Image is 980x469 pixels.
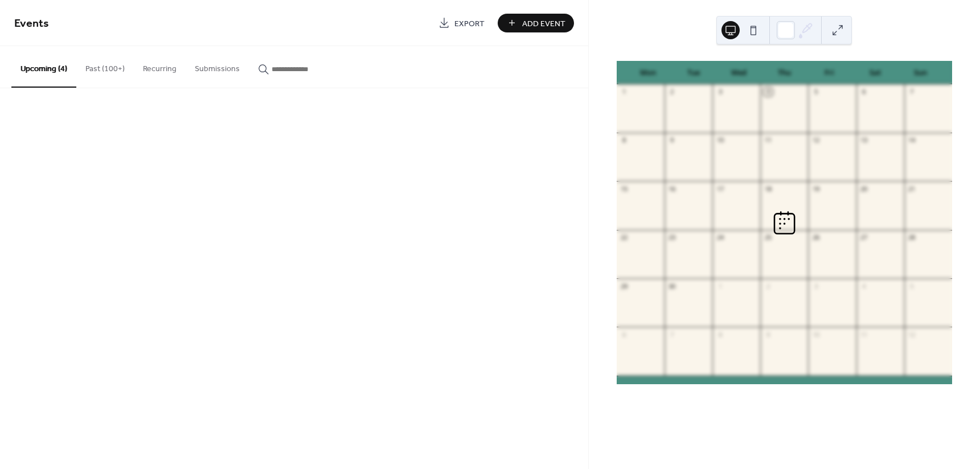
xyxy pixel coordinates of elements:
span: Events [14,13,49,35]
button: Upcoming (4) [11,46,76,88]
div: 4 [764,88,772,96]
div: 2 [764,282,772,290]
span: Export [454,18,485,30]
div: 3 [811,282,820,290]
button: Submissions [186,46,249,87]
div: 13 [860,136,868,145]
button: Recurring [134,46,186,87]
div: 18 [764,184,772,193]
button: Past (100+) [76,46,134,87]
div: 3 [716,88,724,96]
div: Sun [897,61,943,84]
div: 30 [668,282,676,290]
div: 28 [908,233,916,242]
div: 7 [908,88,916,96]
div: 16 [668,184,676,193]
div: 27 [860,233,868,242]
a: Export [430,14,493,32]
div: 6 [860,88,868,96]
div: Mon [626,61,671,84]
div: 8 [716,330,724,339]
div: Sat [852,61,898,84]
div: 8 [620,136,629,145]
div: 14 [908,136,916,145]
div: 19 [811,184,820,193]
div: 23 [668,233,676,242]
div: 5 [908,282,916,290]
div: 25 [764,233,772,242]
div: 10 [811,330,820,339]
div: 26 [811,233,820,242]
div: 11 [764,136,772,145]
span: Add Event [522,18,565,30]
div: Tue [671,61,716,84]
div: 29 [620,282,629,290]
div: 6 [620,330,629,339]
div: 9 [668,136,676,145]
div: Fri [807,61,852,84]
div: 2 [668,88,676,96]
div: 7 [668,330,676,339]
div: 10 [716,136,724,145]
div: Wed [716,61,762,84]
div: 4 [860,282,868,290]
div: 9 [764,330,772,339]
div: 5 [811,88,820,96]
div: 22 [620,233,629,242]
div: 1 [620,88,629,96]
div: 24 [716,233,724,242]
div: 12 [811,136,820,145]
div: 15 [620,184,629,193]
div: 11 [860,330,868,339]
div: 20 [860,184,868,193]
div: 12 [908,330,916,339]
div: Thu [761,61,807,84]
div: 21 [908,184,916,193]
div: 1 [716,282,724,290]
button: Add Event [498,14,574,32]
div: 17 [716,184,724,193]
